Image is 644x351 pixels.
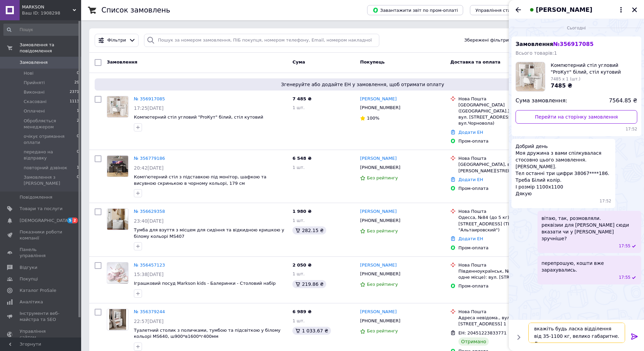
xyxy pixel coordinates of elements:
[24,118,77,130] span: Обробляється менеджером
[528,323,625,343] textarea: вкажіть будь ласка відділення від 35-1100 кг, велико габаритне. Дяку
[360,96,397,102] a: [PERSON_NAME]
[134,262,165,268] a: № 356457123
[134,156,165,161] a: № 356779186
[3,24,80,36] input: Пошук
[20,310,63,323] span: Інструменти веб-майстра та SEO
[292,271,305,276] span: 1 шт.
[292,262,311,268] span: 2 050 ₴
[367,228,398,233] span: Без рейтингу
[24,80,45,86] span: Прийняті
[458,315,553,327] div: Адреса невідома., вул. [STREET_ADDRESS] 1
[67,218,73,223] span: 5
[528,5,625,14] button: [PERSON_NAME]
[20,265,37,271] span: Відгуки
[77,133,79,146] span: 0
[514,6,522,14] button: Назад
[458,283,553,289] div: Пром-оплата
[360,105,400,110] span: [PHONE_NUMBER]
[20,229,63,241] span: Показники роботи компанії
[134,174,266,186] span: Комп'ютерний стіл з підставкою під монітор, шафкою та висувною скринькою в чорному кольорі, 179 см
[458,309,553,315] div: Нова Пошта
[107,59,137,65] span: Замовлення
[77,118,79,130] span: 2
[292,209,311,214] span: 1 980 ₴
[292,96,311,101] span: 7 485 ₴
[20,42,81,54] span: Замовлення та повідомлення
[22,10,81,16] div: Ваш ID: 1908298
[107,156,128,177] img: Фото товару
[107,309,128,330] a: Фото товару
[514,333,523,342] button: Показати кнопки
[20,287,56,294] span: Каталог ProSale
[107,208,128,230] a: Фото товару
[360,262,397,269] a: [PERSON_NAME]
[292,59,305,65] span: Cума
[360,155,397,162] a: [PERSON_NAME]
[551,77,580,81] span: 7485 x 1 (шт.)
[292,309,311,314] span: 6 989 ₴
[134,115,263,120] a: Компютерний стіл угловий "ProКут" білий, стіл кутовий
[134,272,164,277] span: 15:38[DATE]
[516,126,637,132] span: 17:52 12.08.2025
[458,330,506,335] span: ЕН: 20451223833771
[77,149,79,161] span: 0
[107,262,128,283] img: Фото товару
[24,108,45,114] span: Оплачені
[458,96,553,102] div: Нова Пошта
[464,37,510,44] span: Збережені фільтри:
[516,97,567,105] span: Сума замовлення:
[458,130,483,135] a: Додати ЕН
[134,227,284,239] a: Тумба для взуття з місцем для сидіння та відкидною кришкою у білому кольорі MS407
[70,99,79,105] span: 1113
[134,96,165,101] a: № 356917085
[144,34,379,47] input: Пошук за номером замовлення, ПІБ покупця, номером телефону, Email, номером накладної
[134,218,164,224] span: 23:40[DATE]
[134,328,281,339] a: Туалетний столик з поличками, тумбою та підсвіткою у білому кольорі MS640, ш900*в1600*г400мм
[20,299,43,305] span: Аналітика
[600,198,612,204] span: 17:52 12.08.2025
[77,174,79,186] span: 0
[458,208,553,215] div: Нова Пошта
[458,245,553,251] div: Пром-оплата
[458,185,553,192] div: Пром-оплата
[458,155,553,161] div: Нова Пошта
[609,97,637,105] span: 7564.85 ₴
[470,5,532,15] button: Управління статусами
[134,209,165,214] a: № 356629358
[134,165,164,171] span: 20:42[DATE]
[22,4,73,10] span: MARKSON
[134,319,164,324] span: 22:57[DATE]
[292,105,305,110] span: 1 шт.
[77,108,79,114] span: 1
[20,247,63,259] span: Панель управління
[134,309,165,314] a: № 356379244
[20,59,48,66] span: Замовлення
[450,59,500,65] span: Доставка та оплата
[630,6,639,14] button: Закрити
[516,143,611,197] span: Добрий день Моя дружина з вами спілкувалася стосовно цього замовлення. [PERSON_NAME]. Тел останні...
[360,59,385,65] span: Покупець
[360,208,397,215] a: [PERSON_NAME]
[516,62,545,91] img: 6405457406_w160_h160_kompyuternij-stil-uglovij.jpg
[511,24,641,31] div: 12.08.2025
[551,62,637,75] span: Компютерний стіл угловий "ProКут" білий, стіл кутовий
[20,206,63,212] span: Товари та послуги
[108,37,126,44] span: Фільтри
[458,236,483,241] a: Додати ЕН
[516,110,637,124] a: Перейти на сторінку замовлення
[458,337,489,346] div: Отримано
[107,262,128,284] a: Фото товару
[458,262,553,268] div: Нова Пошта
[24,149,77,161] span: передано на відправку
[107,96,128,117] img: Фото товару
[292,218,305,223] span: 1 шт.
[367,175,398,180] span: Без рейтингу
[458,268,553,280] div: Південноукраїнськ, №2 (до 30 кг на одне місце): вул. [STREET_ADDRESS]
[134,281,276,286] a: Іграшковий посуд Markson kids - Балеринки - Столовий набір
[458,161,553,174] div: [GEOGRAPHIC_DATA], вул. [PERSON_NAME][STREET_ADDRESS] 39
[542,260,637,273] span: перепрошую, кошти вже зарахувались.
[292,327,331,335] div: 1 033.67 ₴
[619,275,630,280] span: 17:55 12.08.2025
